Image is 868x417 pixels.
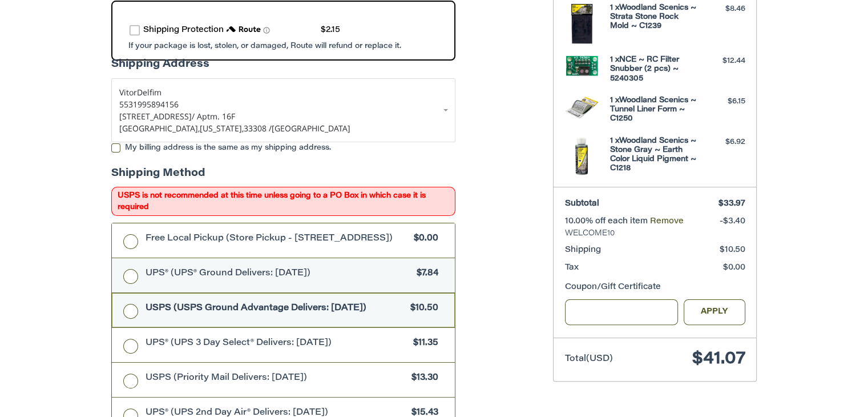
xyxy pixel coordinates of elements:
[565,228,745,239] span: WELCOME10
[407,337,438,350] span: $11.35
[321,25,340,37] div: $2.15
[119,111,192,122] span: [STREET_ADDRESS]
[565,282,745,294] div: Coupon/Gift Certificate
[111,187,455,216] span: USPS is not recommended at this time unless going to a PO Box in which case it is required
[263,27,270,34] span: Learn more
[146,372,406,385] span: USPS (Priority Mail Delivers: [DATE])
[411,267,438,280] span: $7.84
[192,111,235,122] span: / Aptm. 16F
[146,232,409,246] span: Free Local Pickup (Store Pickup - [STREET_ADDRESS])
[272,123,350,134] span: [GEOGRAPHIC_DATA]
[111,78,455,142] a: Enter or select a different address
[720,246,745,254] span: $10.50
[146,337,408,350] span: UPS® (UPS 3 Day Select® Delivers: [DATE])
[143,26,224,34] span: Shipping Protection
[700,3,745,15] div: $8.46
[720,218,745,226] span: -$3.40
[128,42,401,50] span: If your package is lost, stolen, or damaged, Route will refund or replace it.
[718,200,745,208] span: $33.97
[146,267,411,280] span: UPS® (UPS® Ground Delivers: [DATE])
[146,302,405,315] span: USPS (USPS Ground Advantage Delivers: [DATE])
[723,264,745,272] span: $0.00
[405,302,438,315] span: $10.50
[137,87,162,98] span: Delfim
[565,218,650,226] span: 10.00% off each item
[111,57,209,78] legend: Shipping Address
[650,218,684,226] a: Remove
[119,123,200,134] span: [GEOGRAPHIC_DATA],
[244,123,272,134] span: 33308 /
[408,232,438,246] span: $0.00
[610,55,697,83] h4: 1 x NCE ~ RC Filter Snubber (2 pcs) ~ 5240305
[565,200,599,208] span: Subtotal
[700,137,745,148] div: $6.92
[200,123,244,134] span: [US_STATE],
[119,99,179,110] span: 5531995894156
[565,246,601,254] span: Shipping
[111,143,455,153] label: My billing address is the same as my shipping address.
[406,372,438,385] span: $13.30
[130,19,437,42] div: route shipping protection selector element
[565,264,579,272] span: Tax
[111,166,205,187] legend: Shipping Method
[119,87,137,98] span: Vitor
[565,299,679,325] input: Gift Certificate or Coupon Code
[700,96,745,107] div: $6.15
[610,3,697,31] h4: 1 x Woodland Scenics ~ Strata Stone Rock Mold ~ C1239
[700,55,745,67] div: $12.44
[610,137,697,174] h4: 1 x Woodland Scenics ~ Stone Gray ~ Earth Color Liquid Pigment ~ C1218
[692,351,745,368] span: $41.07
[610,96,697,124] h4: 1 x Woodland Scenics ~ Tunnel Liner Form ~ C1250
[684,299,745,325] button: Apply
[565,355,613,363] span: Total (USD)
